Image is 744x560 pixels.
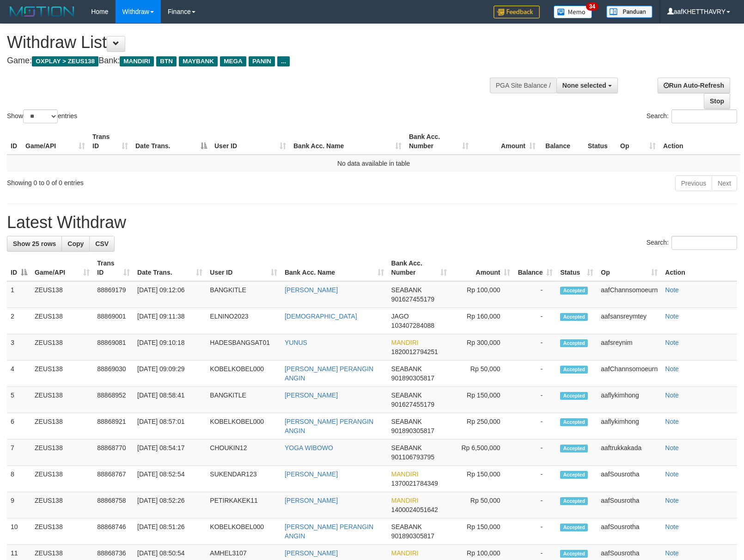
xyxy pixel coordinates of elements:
[31,281,93,308] td: ZEUS138
[597,361,661,387] td: aafChannsomoeurn
[134,255,206,281] th: Date Trans.: activate to sort column ascending
[134,413,206,440] td: [DATE] 08:57:01
[597,334,661,361] td: aafsreynim
[665,286,679,294] a: Note
[597,492,661,518] td: aafSousrotha
[134,334,206,361] td: [DATE] 09:10:18
[472,128,539,155] th: Amount: activate to sort column ascending
[7,128,22,155] th: ID
[285,365,373,382] a: [PERSON_NAME] PERANGIN ANGIN
[120,56,154,66] span: MANDIRI
[206,440,281,466] td: CHOUKIN12
[451,466,514,492] td: Rp 150,000
[560,392,588,400] span: Accepted
[671,109,737,123] input: Search:
[514,308,556,334] td: -
[93,334,134,361] td: 88869081
[514,466,556,492] td: -
[391,453,434,461] span: Copy 901106793795 to clipboard
[451,361,514,387] td: Rp 50,000
[249,56,275,66] span: PANIN
[67,240,84,247] span: Copy
[7,213,737,232] h1: Latest Withdraw
[451,413,514,440] td: Rp 250,000
[560,524,588,531] span: Accepted
[514,387,556,413] td: -
[93,466,134,492] td: 88868767
[391,427,434,434] span: Copy 901890305817 to clipboard
[490,78,556,93] div: PGA Site Balance /
[451,255,514,281] th: Amount: activate to sort column ascending
[206,308,281,334] td: ELNINO2023
[134,361,206,387] td: [DATE] 09:09:29
[206,492,281,518] td: PETIRKAKEK11
[93,413,134,440] td: 88868921
[388,255,451,281] th: Bank Acc. Number: activate to sort column ascending
[554,6,592,18] img: Button%20Memo.svg
[134,466,206,492] td: [DATE] 08:52:54
[31,492,93,518] td: ZEUS138
[560,313,588,321] span: Accepted
[7,308,31,334] td: 2
[658,78,730,93] a: Run Auto-Refresh
[514,518,556,545] td: -
[89,236,115,252] a: CSV
[7,492,31,518] td: 9
[31,466,93,492] td: ZEUS138
[597,387,661,413] td: aaflykimhong
[7,155,740,172] td: No data available in table
[451,518,514,545] td: Rp 150,000
[391,313,409,320] span: JAGO
[285,549,338,557] a: [PERSON_NAME]
[391,286,422,294] span: SEABANK
[560,550,588,558] span: Accepted
[206,334,281,361] td: HADESBANGSAT01
[597,518,661,545] td: aafSousrotha
[704,93,730,109] a: Stop
[31,440,93,466] td: ZEUS138
[391,506,438,513] span: Copy 1400024051642 to clipboard
[597,308,661,334] td: aafsansreymtey
[560,497,588,505] span: Accepted
[277,56,290,66] span: ...
[7,255,31,281] th: ID: activate to sort column descending
[134,308,206,334] td: [DATE] 09:11:38
[285,391,338,399] a: [PERSON_NAME]
[206,255,281,281] th: User ID: activate to sort column ascending
[31,361,93,387] td: ZEUS138
[95,240,109,247] span: CSV
[31,413,93,440] td: ZEUS138
[514,440,556,466] td: -
[556,255,597,281] th: Status: activate to sort column ascending
[556,78,618,93] button: None selected
[391,391,422,399] span: SEABANK
[132,128,211,155] th: Date Trans.: activate to sort column descending
[391,470,419,478] span: MANDIRI
[514,413,556,440] td: -
[7,56,487,66] h4: Game: Bank:
[451,281,514,308] td: Rp 100,000
[661,255,737,281] th: Action
[285,313,357,320] a: [DEMOGRAPHIC_DATA]
[671,236,737,250] input: Search:
[93,518,134,545] td: 88868746
[391,322,434,329] span: Copy 103407284088 to clipboard
[665,365,679,373] a: Note
[285,470,338,478] a: [PERSON_NAME]
[451,387,514,413] td: Rp 150,000
[7,175,303,187] div: Showing 0 to 0 of 0 entries
[391,532,434,540] span: Copy 901890305817 to clipboard
[514,492,556,518] td: -
[134,387,206,413] td: [DATE] 08:58:41
[391,374,434,382] span: Copy 901890305817 to clipboard
[220,56,246,66] span: MEGA
[285,286,338,294] a: [PERSON_NAME]
[405,128,472,155] th: Bank Acc. Number: activate to sort column ascending
[179,56,218,66] span: MAYBANK
[206,413,281,440] td: KOBELKOBEL000
[451,308,514,334] td: Rp 160,000
[451,492,514,518] td: Rp 50,000
[93,281,134,308] td: 88869179
[134,281,206,308] td: [DATE] 09:12:06
[494,6,540,18] img: Feedback.jpg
